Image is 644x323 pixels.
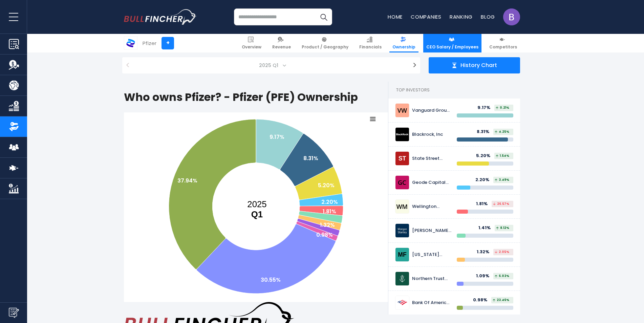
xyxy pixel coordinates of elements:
[389,34,418,52] a: Ownership
[143,39,156,47] div: Pfizer
[239,34,264,52] a: Overview
[251,210,263,219] tspan: Q1
[477,249,493,255] div: 1.32%
[426,44,478,50] span: CEO Salary / Employees
[412,108,452,113] div: Vanguard Group Inc
[412,252,452,258] div: [US_STATE] Financial Services CO /[GEOGRAPHIC_DATA]
[475,177,493,183] div: 2.20%
[412,276,452,282] div: Northern Trust Corp
[124,9,197,25] a: Go to homepage
[177,177,197,185] text: 37.94%
[247,199,266,219] text: 2025
[261,276,281,284] text: 30.55%
[495,251,509,254] span: 2.05%
[460,62,497,69] span: History Chart
[476,153,494,159] div: 5.20%
[423,34,481,52] a: CEO Salary / Employees
[477,129,493,135] div: 8.31%
[318,181,335,189] text: 5.20%
[477,105,494,111] div: 9.17%
[496,227,509,230] span: 8.12%
[122,57,133,73] button: <
[450,13,473,20] a: Ranking
[256,61,282,70] span: 2025 Q1
[476,201,492,207] div: 1.81%
[9,122,19,132] img: Ownership
[495,130,509,133] span: 4.25%
[162,37,174,49] a: +
[495,275,509,278] span: 6.03%
[481,13,495,20] a: Blog
[242,44,261,50] span: Overview
[359,44,382,50] span: Financials
[493,202,509,206] span: 26.57%
[478,225,495,231] div: 1.41%
[411,13,442,20] a: Companies
[412,180,452,186] div: Geode Capital Management, LLC
[409,57,420,73] button: >
[412,204,452,210] div: Wellington Management Group LLP
[316,231,333,239] text: 0.98%
[412,228,452,234] div: [PERSON_NAME] [PERSON_NAME]
[473,297,491,303] div: 0.98%
[323,208,336,215] text: 1.81%
[388,13,403,20] a: Home
[302,44,348,50] span: Product / Geography
[124,9,197,25] img: bullfincher logo
[124,37,137,49] img: PFE logo
[392,44,415,50] span: Ownership
[476,273,493,279] div: 1.09%
[486,34,520,52] a: Competitors
[269,34,294,52] a: Revenue
[412,300,452,306] div: Bank Of America Corp /de
[388,82,520,99] h2: Top Investors
[496,106,509,109] span: 0.21%
[124,89,388,105] h1: Who owns Pfizer? - Pfizer (PFE) Ownership
[356,34,385,52] a: Financials
[320,221,335,229] text: 1.32%
[321,198,338,206] text: 2.20%
[493,299,509,302] span: 23.46%
[272,44,291,50] span: Revenue
[495,178,509,181] span: 3.49%
[303,154,318,162] text: 8.31%
[496,154,509,157] span: 1.54%
[412,132,452,137] div: Blackrock, Inc
[412,156,452,161] div: State Street Corp
[137,57,406,73] span: 2025 Q1
[452,63,457,68] img: history chart
[270,133,284,141] text: 9.17%
[299,34,351,52] a: Product / Geography
[489,44,517,50] span: Competitors
[315,8,332,25] button: Search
